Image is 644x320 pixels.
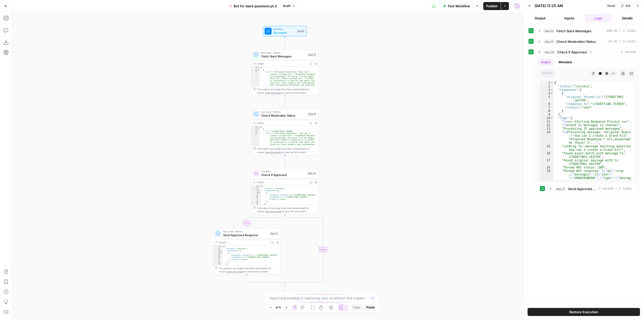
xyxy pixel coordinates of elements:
[273,30,295,35] span: Set Inputs
[258,185,261,187] span: Toggle code folding, rows 1 through 31
[556,28,591,33] span: Fetch Slack Messages
[569,309,598,314] span: Restore Execution
[251,26,318,37] div: WorkflowSet InputsInputs
[251,109,318,155] div: Run Code · PythonCheck Moderation StatusStep 19Output[ { "ts":"1756877076.279669", "text":"*Origi...
[543,28,554,33] span: step_10
[251,132,260,228] div: 4
[538,58,553,66] button: Output
[257,128,259,130] span: Toggle code folding, rows 2 through 5
[251,128,260,130] div: 2
[607,4,615,8] span: Reset
[625,4,631,8] span: Ask
[261,170,305,173] span: Condition
[540,81,553,85] div: 1
[265,92,281,94] span: Copy the output
[251,49,318,96] div: Run Code · PythonFetch Slack MessagesStep 10Output[ { "text":"*Original Question:* how can I crea...
[283,4,291,8] span: Draft
[257,126,259,128] span: Toggle code folding, rows 1 through 6
[269,232,278,236] div: Step 21
[540,102,553,106] div: 6
[251,69,260,71] div: 2
[540,123,553,127] div: 12
[540,159,553,166] div: 17
[540,109,553,113] div: 8
[540,106,553,109] div: 7
[351,304,362,311] button: Copy
[550,81,553,85] span: Toggle code folding, rows 1 through 260
[366,305,375,310] span: Paste
[247,274,285,285] g: Edge from step_21 to step_20-conditional-end
[607,39,636,44] span: -94 ms / 1 tasks
[536,48,639,56] button: 1 second
[257,121,306,125] div: Output
[585,14,612,22] button: Logs
[307,112,316,116] div: Step 19
[261,110,306,114] span: Run Code · Python
[550,116,553,120] span: Toggle code folding, rows 10 through 259
[273,27,295,31] span: Workflow
[213,228,280,275] div: Run Code · PythonSend Approved ResponseStep 21Output{ "status":"success", "responses":[ { "origin...
[527,14,554,22] button: Output
[550,92,553,95] span: Toggle code folding, rows 4 through 8
[258,192,261,194] span: Toggle code folding, rows 4 through 8
[219,241,268,244] div: Output
[284,283,286,292] g: Edge from step_20-conditional-end to end
[251,194,261,196] div: 5
[557,50,587,55] span: Check If Approved
[556,39,596,44] span: Check Moderation Status
[251,202,261,205] div: 9
[486,4,498,9] span: Publish
[223,233,268,237] span: Send Approved Response
[257,66,259,69] span: Toggle code folding, rows 1 through 5
[246,214,285,228] g: Edge from step_20 to step_21
[213,247,222,250] div: 2
[258,189,261,192] span: Toggle code folding, rows 3 through 9
[251,187,261,190] div: 2
[540,166,553,169] div: 18
[251,196,261,198] div: 6
[621,50,636,54] span: 1 second
[261,173,305,177] span: Check If Approved
[261,54,306,58] span: Fetch Slack Messages
[540,120,553,123] div: 11
[543,39,554,44] span: step_19
[220,250,222,252] span: Toggle code folding, rows 3 through 9
[257,181,306,184] div: Output
[213,258,222,261] div: 7
[251,205,261,207] div: 10
[276,305,281,309] span: 87%
[251,126,260,128] div: 1
[213,245,222,247] div: 1
[213,254,222,256] div: 5
[251,71,260,167] div: 3
[213,261,222,263] div: 8
[257,206,316,213] div: This output is too large & has been abbreviated for review. to view the full content.
[227,270,244,273] span: Copy the output
[536,56,639,195] div: 1 second
[223,230,268,233] span: Run Code · Python
[251,189,261,192] div: 3
[540,116,553,120] div: 10
[599,187,631,191] span: 1 second / 1 tasks
[220,265,222,267] span: Toggle code folding, rows 10 through 30
[536,27,639,35] button: -196 ms / 1 tasks
[251,185,261,187] div: 1
[540,130,553,145] div: 14
[251,198,261,200] div: 7
[258,205,261,207] span: Toggle code folding, rows 10 through 30
[555,186,566,191] span: step_21
[307,53,316,57] div: Step 10
[251,200,261,203] div: 8
[605,3,618,9] button: Reset
[281,3,297,9] button: Draft
[226,2,280,10] button: Bot for slack questions pt.2
[284,36,286,49] g: Edge from start to step_10
[547,185,634,193] button: 1 second / 1 tasks
[540,169,553,219] div: 19
[483,2,501,10] button: Publish
[257,62,306,65] div: Output
[614,14,641,22] button: Details
[219,266,278,273] div: This output is too large & has been abbreviated for review. to view the full content.
[448,4,470,9] span: Test Workflow
[297,29,305,33] div: Inputs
